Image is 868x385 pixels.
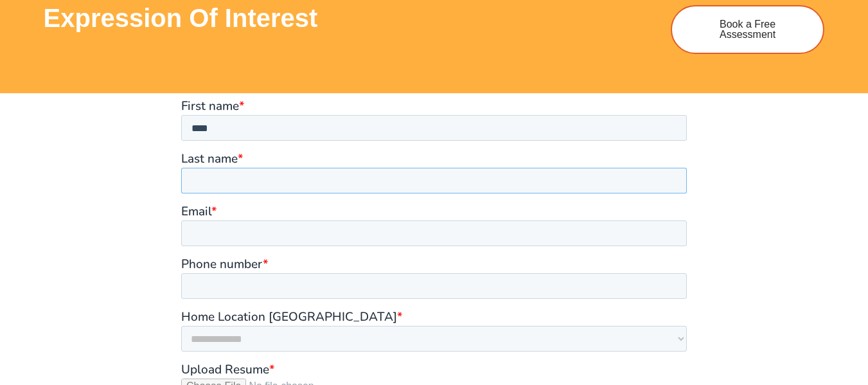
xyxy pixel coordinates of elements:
span: Book a Free Assessment [691,19,804,40]
iframe: Chat Widget [654,240,868,385]
a: Book a Free Assessment [671,5,824,54]
h3: Expression of Interest [44,5,659,31]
